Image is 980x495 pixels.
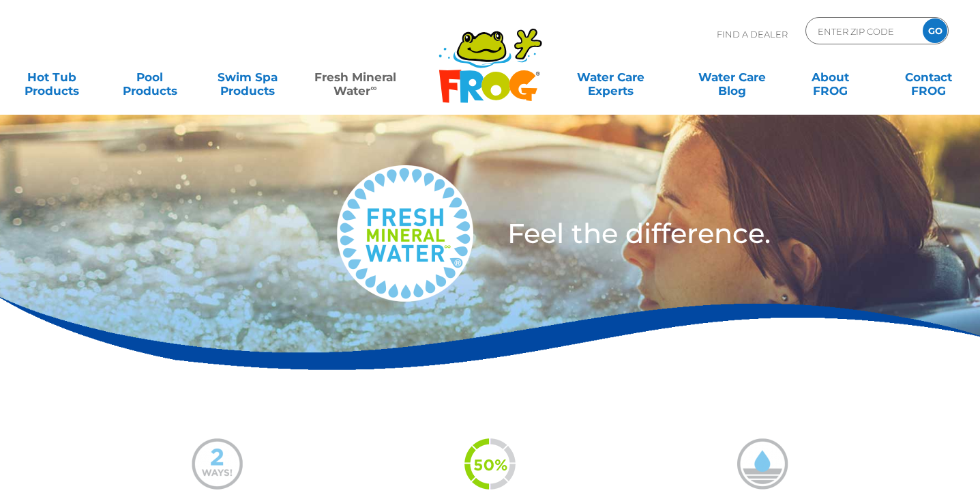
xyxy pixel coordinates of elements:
img: fmw-50percent-icon [464,438,516,490]
p: Find A Dealer [717,17,788,51]
input: GO [923,18,947,43]
a: PoolProducts [112,63,188,91]
a: Hot TubProducts [14,63,90,91]
a: Water CareExperts [548,63,672,91]
a: Swim SpaProducts [209,63,286,91]
a: Water CareBlog [694,63,771,91]
a: ContactFROG [890,63,966,91]
input: Zip Code Form [816,21,908,41]
sup: ∞ [370,83,376,93]
a: Fresh MineralWater∞ [308,63,403,91]
h3: Feel the difference. [507,220,899,247]
img: mineral-water-less-chlorine [737,438,788,490]
img: mineral-water-2-ways [192,438,243,490]
img: fresh-mineral-water-logo-medium [337,165,473,302]
a: AboutFROG [792,63,869,91]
